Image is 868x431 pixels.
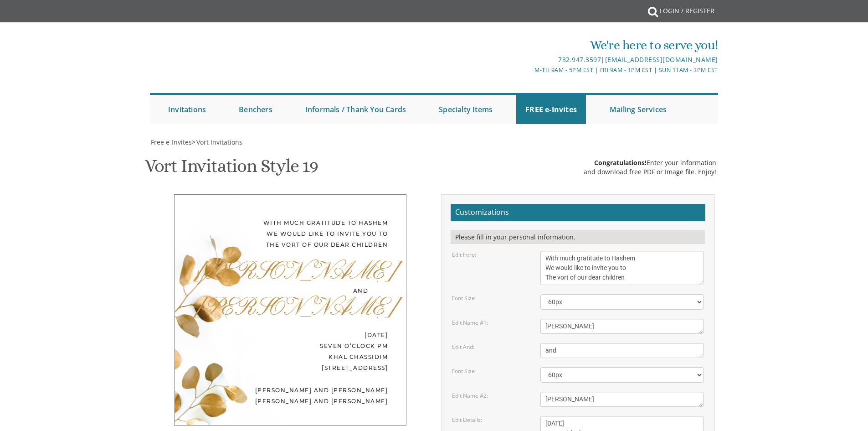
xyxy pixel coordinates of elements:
div: Please fill in your personal information. [451,230,705,244]
a: Free e-Invites [150,138,192,146]
div: [PERSON_NAME] [193,296,388,322]
textarea: [PERSON_NAME] [540,392,704,407]
span: Congratulations! [594,158,647,167]
label: Font Size [452,294,475,302]
span: Vort Invitations [196,138,242,146]
a: Benchers [230,95,282,124]
a: Informals / Thank You Cards [296,95,415,124]
textarea: and [540,343,704,358]
h1: Vort Invitation Style 19 [145,156,318,183]
h2: Customizations [451,204,705,221]
div: | [340,54,718,65]
label: Edit And: [452,343,474,351]
div: [PERSON_NAME] [193,260,388,286]
a: Invitations [159,95,215,124]
label: Edit Name #2: [452,392,488,400]
span: Free e-Invites [151,138,192,146]
div: [PERSON_NAME] and [PERSON_NAME] [PERSON_NAME] and [PERSON_NAME] [193,385,388,407]
textarea: With much gratitude to Hashem We would like to invite you to The vort of our dear children [540,251,704,285]
a: 732.947.3597 [558,55,601,64]
div: With much gratitude to Hashem We would like to invite you to The vort of our dear children [193,218,388,250]
div: M-Th 9am - 5pm EST | Fri 9am - 1pm EST | Sun 11am - 3pm EST [340,65,718,75]
label: Edit Details: [452,416,482,424]
a: Specialty Items [430,95,502,124]
div: and [193,286,368,296]
a: Vort Invitations [195,138,242,146]
textarea: [PERSON_NAME] [540,319,704,334]
label: Edit Name #1: [452,319,488,327]
label: Edit Intro: [452,251,476,259]
a: [EMAIL_ADDRESS][DOMAIN_NAME] [605,55,718,64]
div: and download free PDF or Image file. Enjoy! [584,167,716,177]
a: FREE e-Invites [516,95,586,124]
div: [DATE] seven o’clock pm Khal Chassidim [STREET_ADDRESS] [193,330,388,374]
label: Font Size [452,367,475,375]
a: Mailing Services [601,95,676,124]
div: Enter your information [584,158,716,167]
div: We're here to serve you! [340,36,718,54]
span: > [192,138,242,146]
